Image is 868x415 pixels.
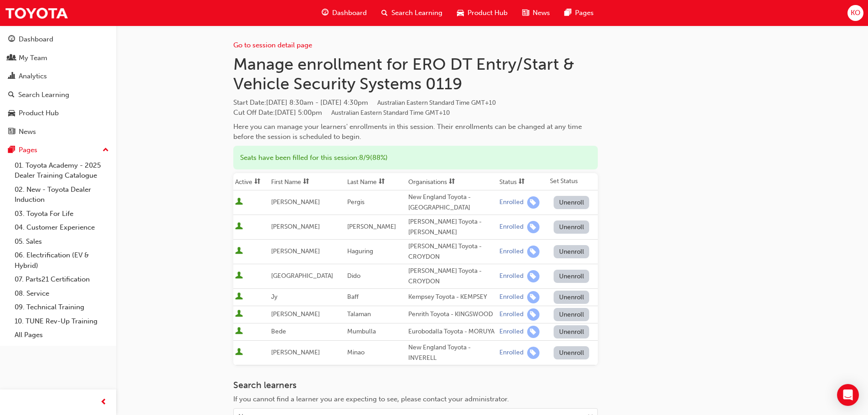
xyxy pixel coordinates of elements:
[233,380,598,390] h3: Search learners
[235,348,243,357] span: User is active
[408,343,496,363] div: New England Toyota - INVERELL
[4,68,113,85] a: Analytics
[498,173,549,190] th: Toggle SortBy
[557,4,601,22] a: pages-iconPages
[527,246,539,258] span: learningRecordVerb_ENROLL-icon
[527,308,539,321] span: learningRecordVerb_ENROLL-icon
[374,4,450,22] a: search-iconSearch Learning
[11,287,113,301] a: 08. Service
[499,272,524,281] div: Enrolled
[499,247,524,256] div: Enrolled
[233,146,598,170] div: Seats have been filled for this session : 8 / 9 ( 88% )
[271,348,320,356] span: [PERSON_NAME]
[11,272,113,287] a: 07. Parts21 Certification
[408,309,496,320] div: Penrith Toyota - KINGSWOOD
[5,3,68,23] a: Trak
[322,7,329,19] span: guage-icon
[235,222,243,231] span: User is active
[347,247,373,255] span: Haguring
[235,198,243,207] span: User is active
[233,173,269,190] th: Toggle SortBy
[851,8,860,18] span: KO
[4,29,113,142] button: DashboardMy TeamAnalyticsSearch LearningProduct HubNews
[235,310,243,319] span: User is active
[8,91,15,99] span: search-icon
[11,328,113,342] a: All Pages
[527,270,539,282] span: learningRecordVerb_ENROLL-icon
[19,34,53,45] div: Dashboard
[457,7,464,19] span: car-icon
[408,327,496,337] div: Eurobodalla Toyota - MORUYA
[271,223,320,231] span: [PERSON_NAME]
[233,41,312,49] a: Go to session detail page
[499,328,524,336] div: Enrolled
[554,245,589,258] button: Unenroll
[499,310,524,319] div: Enrolled
[527,196,539,209] span: learningRecordVerb_ENROLL-icon
[4,105,113,122] a: Product Hub
[19,108,59,118] div: Product Hub
[527,221,539,233] span: learningRecordVerb_ENROLL-icon
[554,308,589,321] button: Unenroll
[408,292,496,302] div: Kempsey Toyota - KEMPSEY
[271,310,320,318] span: [PERSON_NAME]
[254,178,261,186] span: sorting-icon
[233,395,509,403] span: If you cannot find a learner you are expecting to see, please contact your administrator.
[527,291,539,303] span: learningRecordVerb_ENROLL-icon
[554,270,589,283] button: Unenroll
[847,5,863,21] button: KO
[235,292,243,302] span: User is active
[527,347,539,359] span: learningRecordVerb_ENROLL-icon
[18,90,69,100] div: Search Learning
[554,291,589,304] button: Unenroll
[235,272,243,281] span: User is active
[522,7,529,19] span: news-icon
[233,54,598,94] h1: Manage enrollment for ERO DT Entry/Start & Vehicle Security Systems 0119
[527,326,539,338] span: learningRecordVerb_ENROLL-icon
[235,247,243,256] span: User is active
[554,196,589,209] button: Unenroll
[554,346,589,359] button: Unenroll
[271,272,333,280] span: [GEOGRAPHIC_DATA]
[19,145,37,155] div: Pages
[406,173,498,190] th: Toggle SortBy
[467,8,508,18] span: Product Hub
[100,397,107,408] span: prev-icon
[408,266,496,287] div: [PERSON_NAME] Toyota - CROYDON
[499,223,524,231] div: Enrolled
[11,207,113,221] a: 03. Toyota For Life
[345,173,406,190] th: Toggle SortBy
[554,325,589,338] button: Unenroll
[381,7,388,19] span: search-icon
[271,293,277,301] span: Jy
[8,146,15,154] span: pages-icon
[4,142,113,159] button: Pages
[11,220,113,235] a: 04. Customer Experience
[347,348,365,356] span: Minao
[8,128,15,136] span: news-icon
[4,31,113,48] a: Dashboard
[303,178,309,186] span: sorting-icon
[408,217,496,237] div: [PERSON_NAME] Toyota - [PERSON_NAME]
[8,36,15,44] span: guage-icon
[314,4,374,22] a: guage-iconDashboard
[347,198,365,206] span: Pergis
[266,98,496,107] span: [DATE] 8:30am - [DATE] 4:30pm
[11,183,113,207] a: 02. New - Toyota Dealer Induction
[11,300,113,314] a: 09. Technical Training
[269,173,345,190] th: Toggle SortBy
[499,293,524,302] div: Enrolled
[11,235,113,249] a: 05. Sales
[548,173,598,190] th: Set Status
[271,328,286,335] span: Bede
[837,384,859,406] div: Open Intercom Messenger
[19,53,47,63] div: My Team
[4,123,113,140] a: News
[391,8,442,18] span: Search Learning
[515,4,557,22] a: news-iconNews
[271,247,320,255] span: [PERSON_NAME]
[347,272,360,280] span: Dido
[11,314,113,328] a: 10. TUNE Rev-Up Training
[533,8,550,18] span: News
[575,8,594,18] span: Pages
